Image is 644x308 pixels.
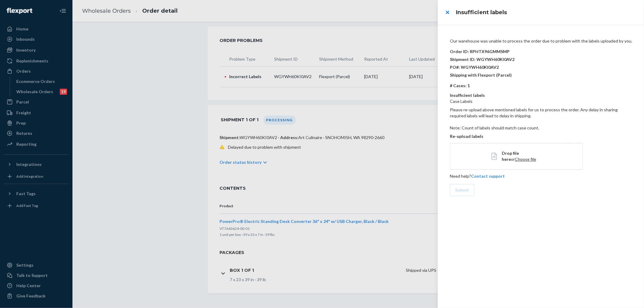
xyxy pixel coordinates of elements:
button: close [441,6,453,18]
p: PO#: WGYWH60KI0AV2 [450,63,634,71]
p: Insufficient labels [450,92,634,98]
span: Choose file [515,157,536,162]
span: Contact support [471,173,505,179]
h3: Insufficient labels [456,8,507,16]
button: Submit [450,184,474,196]
p: Shipment ID: WGYWH60KI0AV2 [450,56,634,63]
p: Shipping with Flexport (Parcel) [450,71,634,79]
p: Order ID: RPHTX96GMMSMP [450,48,634,56]
p: Note: Count of labels should match case count. [450,125,634,131]
span: or [511,157,515,162]
p: Re-upload labels [450,133,634,139]
button: Contact support [471,173,505,179]
p: Case Labels [450,98,634,104]
span: Chat [13,4,26,10]
div: Need help? [450,170,634,179]
p: Our warehouse was unable to process the order due to problem with the labels uploaded by you. [450,38,634,44]
span: Drop file here [502,151,519,162]
p: Please re-upload above mentioned labels for us to process the order. Any delay in sharing require... [450,107,634,119]
p: # Cases: 1 [450,83,634,89]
